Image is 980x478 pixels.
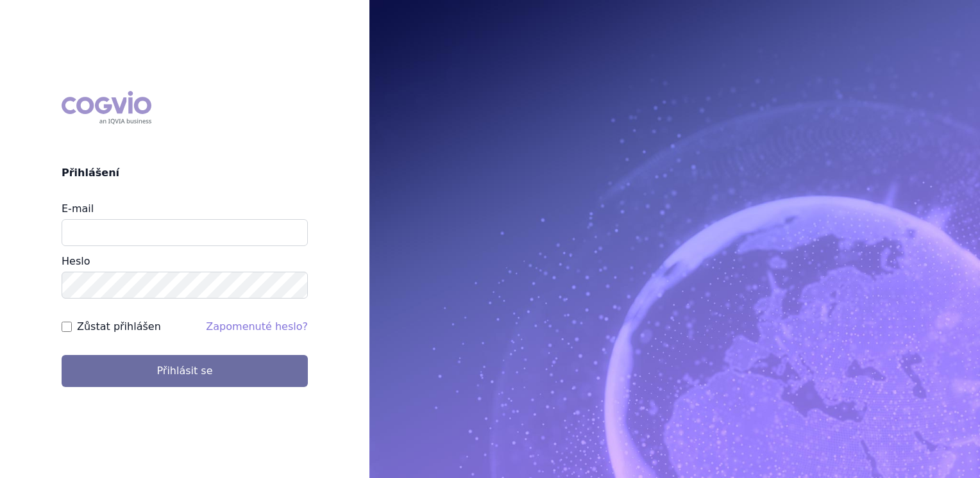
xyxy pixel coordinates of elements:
label: E-mail [62,202,94,215]
label: Heslo [62,255,90,267]
button: Přihlásit se [62,355,308,387]
div: COGVIO [62,91,151,124]
h2: Přihlášení [62,165,308,181]
a: Zapomenuté heslo? [206,320,308,333]
label: Zůstat přihlášen [77,319,161,334]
